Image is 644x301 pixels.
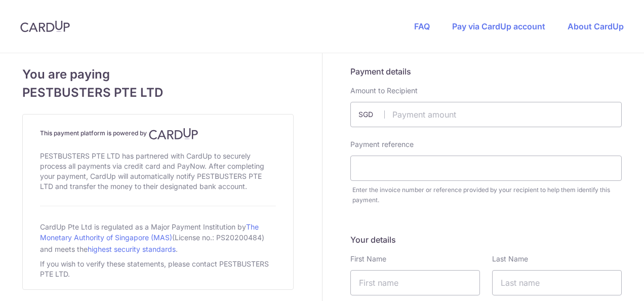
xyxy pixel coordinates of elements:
[452,21,545,31] a: Pay via CardUp account
[22,65,294,84] span: You are paying
[350,86,418,96] label: Amount to Recipient
[40,218,276,257] div: CardUp Pte Ltd is regulated as a Major Payment Institution by (License no.: PS20200484) and meets...
[350,139,414,149] label: Payment reference
[20,20,70,32] img: CardUp
[40,149,276,194] div: PESTBUSTERS PTE LTD has partnered with CardUp to securely process all payments via credit card an...
[350,254,386,264] label: First Name
[350,65,622,78] h5: Payment details
[40,257,276,281] div: If you wish to verify these statements, please contact PESTBUSTERS PTE LTD.
[22,84,294,102] span: PESTBUSTERS PTE LTD
[414,21,430,31] a: FAQ
[350,270,480,295] input: First name
[492,254,528,264] label: Last Name
[149,128,198,140] img: CardUp
[358,109,385,120] span: SGD
[350,234,622,246] h5: Your details
[492,270,622,295] input: Last name
[350,102,622,127] input: Payment amount
[568,21,624,31] a: About CardUp
[88,245,176,253] a: highest security standards
[40,128,276,140] h4: This payment platform is powered by
[352,185,622,205] div: Enter the invoice number or reference provided by your recipient to help them identify this payment.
